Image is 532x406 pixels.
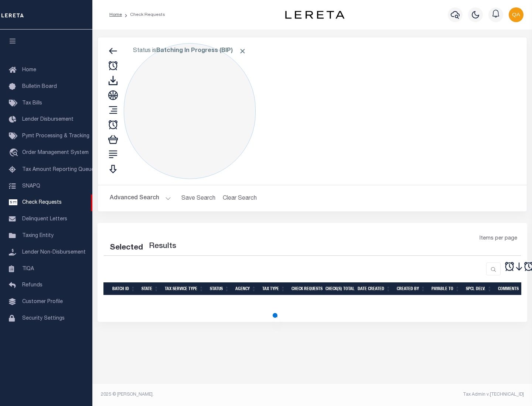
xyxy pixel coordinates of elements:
[22,266,34,271] span: TIQA
[22,217,67,222] span: Delinquent Letters
[289,282,323,295] th: Check Requests
[22,68,36,73] span: Home
[22,283,42,288] span: Refunds
[177,191,220,206] button: Save Search
[480,235,517,243] span: Items per page
[259,282,289,295] th: Tax Type
[318,391,524,398] div: Tax Admin v.[TECHNICAL_ID]
[95,391,313,398] div: 2025 © [PERSON_NAME].
[239,47,246,55] span: Click to Remove
[139,282,162,295] th: State
[9,148,21,158] i: travel_explore
[122,11,165,18] li: Check Requests
[429,282,463,295] th: Payable To
[110,191,171,206] button: Advanced Search
[22,183,40,189] span: SNAPQ
[22,150,89,155] span: Order Management System
[22,101,42,106] span: Tax Bills
[22,250,86,255] span: Lender Non-Disbursement
[162,282,207,295] th: Tax Service Type
[509,7,524,22] img: svg+xml;base64,PHN2ZyB4bWxucz0iaHR0cDovL3d3dy53My5vcmcvMjAwMC9zdmciIHBvaW50ZXItZXZlbnRzPSJub25lIi...
[22,167,94,172] span: Tax Amount Reporting Queue
[149,241,176,252] label: Results
[110,242,143,254] div: Selected
[22,233,54,238] span: Taxing Entity
[355,282,394,295] th: Date Created
[22,117,74,122] span: Lender Disbursement
[463,282,495,295] th: Spcl Delv.
[22,299,63,304] span: Customer Profile
[156,48,246,54] b: Batching In Progress (BIP)
[109,282,139,295] th: Batch Id
[22,134,89,139] span: Pymt Processing & Tracking
[124,43,256,179] div: Click to Edit
[207,282,232,295] th: Status
[495,282,528,295] th: Comments
[109,13,122,17] a: Home
[232,282,259,295] th: Agency
[22,316,65,321] span: Security Settings
[323,282,355,295] th: Check(s) Total
[220,191,260,206] button: Clear Search
[22,200,62,205] span: Check Requests
[394,282,429,295] th: Created By
[285,11,344,19] img: logo-dark.svg
[22,84,57,89] span: Bulletin Board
